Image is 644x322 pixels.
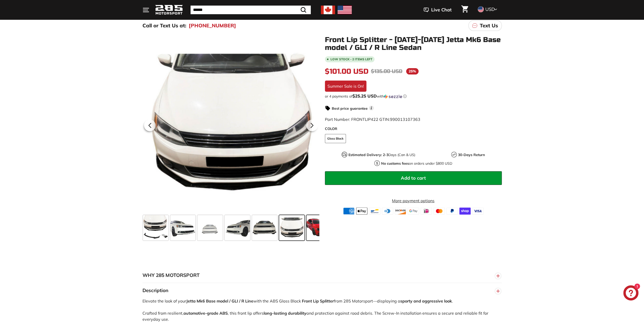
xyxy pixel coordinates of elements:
img: visa [472,207,484,215]
img: ideal [421,207,432,215]
strong: Estimated Delivery: 2-3 [348,153,388,157]
span: Add to cart [401,175,426,181]
label: COLOR [325,126,502,131]
img: diners_club [382,207,393,215]
strong: Jetta Mk6 Base model / GLI / R Line [186,298,253,304]
button: Description [142,283,502,298]
img: google_pay [408,207,419,215]
strong: Front Lip Splitter [302,298,334,304]
strong: 30-Days Return [458,153,485,157]
div: or 4 payments of$25.25 USDwithSezzle Click to learn more about Sezzle [325,94,502,99]
img: paypal [446,207,458,215]
span: 25% [406,68,419,74]
p: on orders under $800 USD [381,161,452,166]
a: Text Us [468,20,502,31]
img: discover [395,207,406,215]
img: master [433,207,445,215]
button: WHY 285 MOTORSPORT [142,268,502,283]
a: [PHONE_NUMBER] [189,22,236,29]
span: i [369,106,374,110]
strong: Best price guarantee [332,106,368,111]
strong: No customs fees [381,161,409,166]
p: Text Us [480,22,498,29]
img: Sezzle [384,94,402,99]
button: Live Chat [417,4,458,16]
div: or 4 payments of with [325,94,502,99]
strong: sporty and aggressive look [400,298,452,304]
p: Days (Can & US) [348,152,415,158]
img: shopify_pay [459,207,471,215]
strong: long-lasting durability [264,311,306,316]
span: $25.25 USD [352,93,377,99]
img: Logo_285_Motorsport_areodynamics_components [155,4,183,16]
strong: automotive-grade ABS [183,311,228,316]
input: Search [191,6,311,14]
span: Live Chat [431,7,452,13]
img: apple_pay [356,207,367,215]
a: More payment options [325,198,502,204]
inbox-online-store-chat: Shopify online store chat [622,285,640,302]
button: Add to cart [325,171,502,185]
h1: Front Lip Splitter - [DATE]-[DATE] Jetta Mk6 Base model / GLI / R Line Sedan [325,36,502,52]
img: bancontact [369,207,380,215]
img: american_express [343,207,355,215]
span: $135.00 USD [371,68,402,74]
span: Part Number: FRONTLIP422 GTIN: [325,117,420,122]
div: Summer Sale is On! [325,81,366,92]
span: 990013107363 [390,117,420,122]
a: Cart [458,1,471,18]
span: Low stock - 2 items left [330,58,372,61]
span: USD [485,6,495,12]
p: Call or Text Us at: [142,22,186,29]
span: $101.00 USD [325,67,368,76]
